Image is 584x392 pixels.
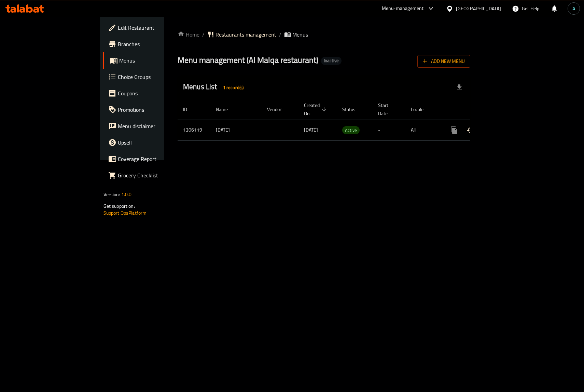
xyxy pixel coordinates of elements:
[373,120,405,140] td: -
[215,30,276,39] span: Restaurants management
[183,82,248,93] h2: Menus List
[178,52,318,68] span: Menu management ( Al Malqa restaurant )
[405,120,441,140] td: All
[118,89,192,97] span: Coupons
[103,208,147,217] a: Support.OpsPlatform
[178,99,517,141] table: enhanced table
[417,55,470,68] button: Add New Menu
[267,105,290,113] span: Vendor
[103,69,198,85] a: Choice Groups
[103,118,198,134] a: Menu disclaimer
[178,30,470,39] nav: breadcrumb
[118,106,192,114] span: Promotions
[103,52,198,69] a: Menus
[451,79,468,96] div: Export file
[342,105,364,113] span: Status
[216,105,237,113] span: Name
[103,36,198,52] a: Branches
[304,125,318,134] span: [DATE]
[210,120,262,140] td: [DATE]
[572,5,575,12] span: A
[219,84,248,91] span: 1 record(s)
[103,202,135,211] span: Get support on:
[103,85,198,102] a: Coupons
[423,57,465,66] span: Add New Menu
[103,134,198,151] a: Upsell
[219,82,248,93] div: Total records count
[378,101,397,118] span: Start Date
[103,102,198,118] a: Promotions
[207,30,276,39] a: Restaurants management
[121,190,132,199] span: 1.0.0
[202,30,205,39] li: /
[441,99,517,120] th: Actions
[103,190,120,199] span: Version:
[304,101,329,118] span: Created On
[446,122,462,138] button: more
[382,4,424,13] div: Menu-management
[118,155,192,163] span: Coverage Report
[119,56,192,65] span: Menus
[103,167,198,184] a: Grocery Checklist
[118,171,192,179] span: Grocery Checklist
[103,151,198,167] a: Coverage Report
[462,122,479,138] button: Change Status
[118,122,192,130] span: Menu disclaimer
[292,30,308,39] span: Menus
[342,126,360,134] div: Active
[103,19,198,36] a: Edit Restaurant
[118,24,192,32] span: Edit Restaurant
[279,30,281,39] li: /
[118,73,192,81] span: Choice Groups
[321,57,342,65] div: Inactive
[342,126,360,134] span: Active
[118,40,192,48] span: Branches
[118,138,192,147] span: Upsell
[183,105,196,113] span: ID
[321,58,342,64] span: Inactive
[411,105,432,113] span: Locale
[456,5,501,12] div: [GEOGRAPHIC_DATA]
